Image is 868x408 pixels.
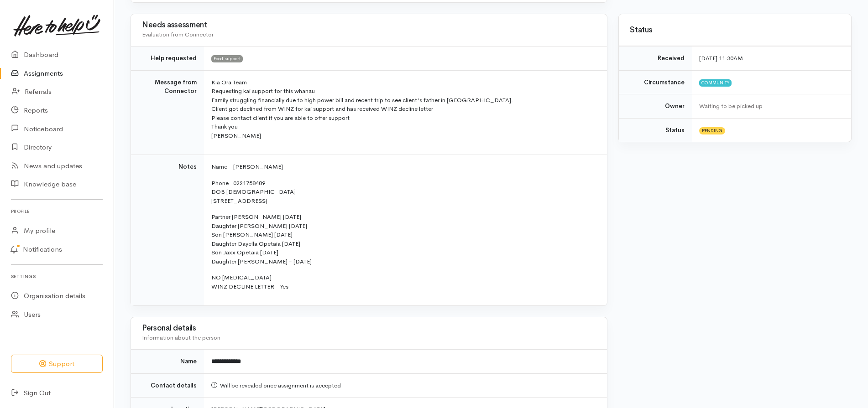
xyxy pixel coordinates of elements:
[619,94,692,119] td: Owner
[699,54,743,62] time: [DATE] 11:30AM
[211,78,596,140] p: Kia Ora Team Requesting kai support for this whanau Family struggling financially due to high pow...
[131,70,204,155] td: Message from Connector
[211,179,596,206] p: Phone 0221758489 DOB [DEMOGRAPHIC_DATA] [STREET_ADDRESS]
[211,273,596,291] p: NO [MEDICAL_DATA] WINZ DECLINE LETTER - Yes
[211,55,243,62] span: Food support
[211,212,596,266] p: Partner [PERSON_NAME] [DATE] Daughter [PERSON_NAME] [DATE] Son [PERSON_NAME] [DATE] Daughter Daye...
[131,46,204,71] td: Help requested
[619,118,692,142] td: Status
[11,205,103,217] h6: Profile
[131,373,204,398] td: Contact details
[142,334,220,341] span: Information about the person
[142,324,596,333] h3: Personal details
[211,162,596,171] p: Name [PERSON_NAME]
[619,70,692,94] td: Circumstance
[699,79,732,87] span: Community
[142,31,214,38] span: Evaluation from Connector
[699,127,725,134] span: Pending
[131,155,204,306] td: Notes
[142,21,596,30] h3: Needs assessment
[11,355,103,373] button: Support
[619,46,692,71] td: Received
[11,270,103,283] h6: Settings
[699,102,840,111] div: Waiting to be picked up
[630,26,840,35] h3: Status
[131,350,204,374] td: Name
[204,373,607,398] td: Will be revealed once assignment is accepted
